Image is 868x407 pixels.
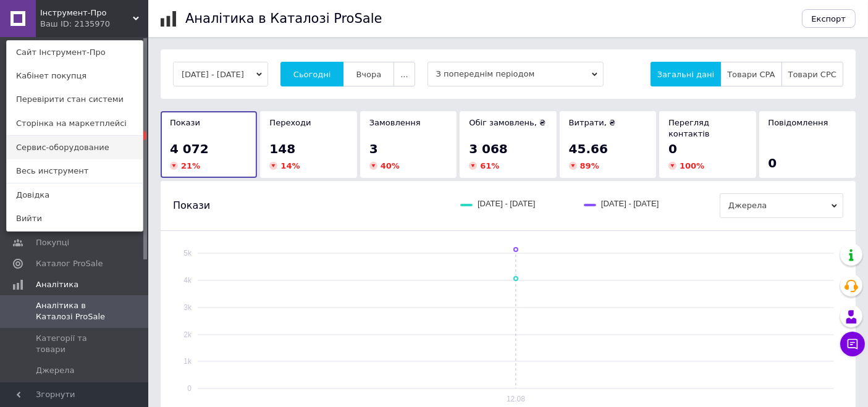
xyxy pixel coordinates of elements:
text: 12.08 [507,395,525,403]
span: Покупці [36,237,69,248]
button: Сьогодні [280,62,344,86]
span: 100 % [680,161,704,170]
span: 14 % [280,161,300,170]
span: ... [400,70,408,79]
button: ... [394,62,415,86]
span: 4 072 [170,141,209,156]
span: Повідомлення [769,118,828,127]
span: Замовлення [369,118,421,127]
a: Сайт Інструмент-Про [7,41,143,64]
text: 0 [187,384,192,393]
button: Чат з покупцем [840,332,865,356]
button: [DATE] - [DATE] [173,62,268,86]
span: 89 % [580,161,599,170]
button: Вчора [343,62,394,86]
span: 0 [668,141,677,156]
text: 4k [183,276,192,285]
text: 1k [183,357,192,366]
span: 148 [269,141,295,156]
span: 40 % [381,161,400,170]
span: 0 [769,156,777,170]
button: Товари CPA [720,62,782,86]
span: Перегляд контактів [668,118,710,138]
a: Сервис-оборудование [7,136,143,159]
span: 45.66 [569,141,608,156]
span: Експорт [812,14,846,23]
span: Покази [170,118,200,127]
a: Вийти [7,207,143,230]
span: 3 [369,141,378,156]
button: Експорт [802,9,856,28]
text: 5k [183,249,192,258]
span: Категорії та товари [36,333,114,355]
span: Інструмент-Про [40,7,133,19]
span: Переходи [269,118,311,127]
text: 2k [183,330,192,339]
button: Загальні дані [651,62,721,86]
span: 21 % [181,161,200,170]
span: Покази [173,199,210,212]
span: З попереднім періодом [428,62,604,86]
span: Загальні дані [657,70,714,79]
div: Ваш ID: 2135970 [40,19,92,30]
span: Джерела [720,193,843,218]
span: Каталог ProSale [36,258,103,269]
span: Товари CPA [727,70,775,79]
span: Сьогодні [293,70,331,79]
a: Довідка [7,183,143,207]
span: Аналітика [36,279,78,290]
span: Вчора [356,70,381,79]
span: Аналітика в Каталозі ProSale [36,300,114,322]
a: Весь инструмент [7,159,143,183]
span: 61 % [480,161,499,170]
text: 3k [183,303,192,312]
span: 3 068 [469,141,508,156]
a: Кабінет покупця [7,64,143,88]
button: Товари CPC [782,62,843,86]
span: Джерела [36,365,74,376]
span: Витрати, ₴ [569,118,616,127]
h1: Аналітика в Каталозі ProSale [185,11,382,26]
a: Сторінка на маркетплейсі [7,112,143,135]
a: Перевірити стан системи [7,88,143,111]
span: Обіг замовлень, ₴ [469,118,546,127]
span: Товари CPC [788,70,836,79]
